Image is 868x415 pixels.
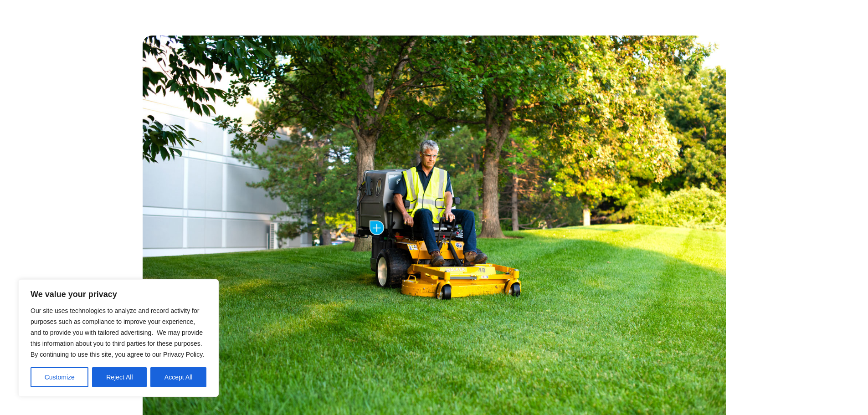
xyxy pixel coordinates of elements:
button: Reject All [92,367,147,387]
p: We value your privacy [31,289,206,300]
button: Accept All [150,367,206,387]
span: Our site uses technologies to analyze and record activity for purposes such as compliance to impr... [31,307,204,358]
div: We value your privacy [18,279,219,397]
img: Plus icon with blue background [370,220,384,235]
button: Customize [31,367,88,387]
